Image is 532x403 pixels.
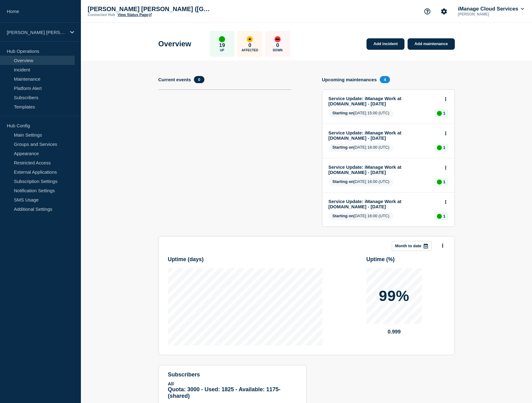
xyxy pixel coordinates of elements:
h1: Overview [158,40,191,48]
p: All [168,381,297,386]
h3: Uptime ( % ) [367,256,445,263]
span: [DATE] 16:00 (UTC) [329,178,394,186]
span: Starting on [333,111,354,115]
p: 19 [219,42,225,49]
div: up [437,214,442,219]
p: 1 [443,214,445,218]
p: 99% [379,289,409,303]
button: Month to date [392,241,432,251]
a: Add maintenance [408,38,455,50]
span: Starting on [333,179,354,184]
p: Up [220,49,224,52]
div: affected [247,36,253,42]
p: [PERSON_NAME] [PERSON_NAME] ([GEOGRAPHIC_DATA]) LLP (PROD) (e-3415) [88,6,211,13]
p: Down [273,49,283,52]
a: Service Update: iManage Work at [DOMAIN_NAME] - [DATE] [329,130,440,141]
span: [DATE] 15:00 (UTC) [329,109,394,117]
span: Quota: 3000 - Used: 1825 - Available: 1175 - (shared) [168,386,281,399]
span: 4 [380,76,390,83]
span: [DATE] 16:00 (UTC) [329,144,394,152]
p: 0 [276,42,279,49]
span: Starting on [333,214,354,218]
a: Service Update: iManage Work at [DOMAIN_NAME] - [DATE] [329,96,440,106]
p: [PERSON_NAME] [PERSON_NAME] ([GEOGRAPHIC_DATA]) LLP (PROD) (e-3415) [7,30,66,35]
p: Month to date [395,244,421,248]
p: 0.999 [367,329,422,335]
p: Affected [242,49,258,52]
a: View Status Page [118,13,152,17]
p: 1 [443,111,445,116]
span: 0 [194,76,204,83]
p: 0 [249,42,251,49]
div: up [219,36,225,42]
button: iManage Cloud Services [457,6,525,12]
div: up [437,180,442,185]
p: [PERSON_NAME] [457,12,521,16]
div: down [274,36,281,42]
p: 1 [443,145,445,150]
h3: Uptime ( days ) [168,256,322,263]
div: up [437,111,442,116]
p: 1 [443,180,445,184]
button: Support [421,5,434,18]
h4: Upcoming maintenances [322,77,377,82]
p: Connected Hub [88,13,115,17]
a: Service Update: iManage Work at [DOMAIN_NAME] - [DATE] [329,199,440,209]
div: up [437,145,442,150]
a: Add incident [367,38,404,50]
a: Service Update: iManage Work at [DOMAIN_NAME] - [DATE] [329,164,440,175]
span: Starting on [333,145,354,150]
h4: subscribers [168,371,297,378]
button: Account settings [438,5,450,18]
span: [DATE] 16:00 (UTC) [329,212,394,220]
h4: Current events [158,77,191,82]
